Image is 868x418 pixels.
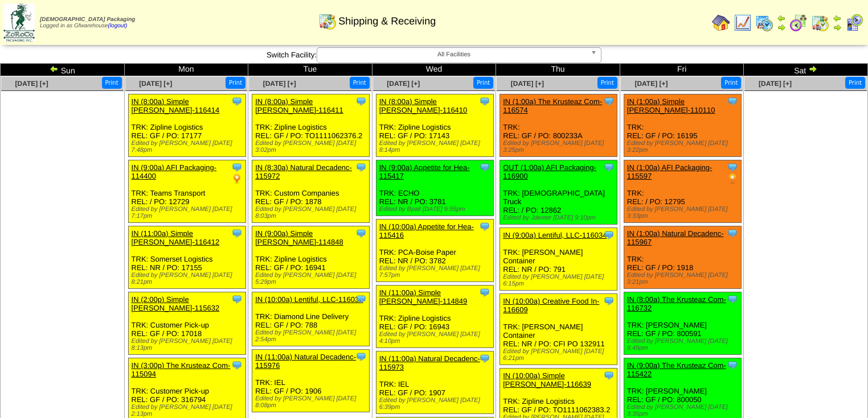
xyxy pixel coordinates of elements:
a: IN (1:00a) Simple [PERSON_NAME]-110110 [627,97,715,114]
a: IN (8:00a) Simple [PERSON_NAME]-116411 [255,97,343,114]
img: Tooltip [727,293,738,305]
a: IN (1:00a) AFI Packaging-115597 [627,163,713,180]
a: IN (8:00a) The Krusteaz Com-116732 [627,295,726,312]
span: Logged in as Gfwarehouse [40,16,135,29]
div: Edited by [PERSON_NAME] [DATE] 3:21pm [627,272,741,285]
img: Tooltip [479,96,490,107]
a: [DATE] [+] [15,80,48,88]
div: Edited by [PERSON_NAME] [DATE] 3:35pm [627,404,741,417]
a: IN (1:00a) Natural Decadenc-115967 [627,229,724,246]
td: Fri [620,64,744,76]
a: IN (11:00a) Natural Decadenc-115973 [379,354,480,371]
div: TRK: Teams Transport REL: / PO: 12729 [128,160,245,223]
div: TRK: [PERSON_NAME] Container REL: NR / PO: CFI PO 132911 [500,294,617,365]
div: TRK: Zipline Logistics REL: GF / PO: 17177 [128,94,245,157]
a: IN (1:00a) The Krusteaz Com-116574 [503,97,602,114]
div: Edited by [PERSON_NAME] [DATE] 8:03pm [255,206,369,220]
div: TRK: REL: GF / PO: 16195 [624,94,741,157]
div: TRK: ECHO REL: NR / PO: 3781 [376,160,493,216]
img: arrowleft.gif [777,14,786,23]
img: Tooltip [603,96,615,107]
div: Edited by [PERSON_NAME] [DATE] 4:10pm [379,331,493,345]
a: IN (10:00a) Appetite for Hea-115416 [379,222,474,239]
img: Tooltip [355,351,367,362]
span: [DATE] [+] [511,80,544,88]
img: Tooltip [727,359,738,371]
img: Tooltip [603,295,615,307]
img: Tooltip [231,359,243,371]
a: IN (10:00a) Simple [PERSON_NAME]-116639 [503,371,591,388]
a: IN (2:00p) Simple [PERSON_NAME]-115632 [132,295,220,312]
div: TRK: Zipline Logistics REL: GF / PO: 17143 [376,94,493,157]
div: Edited by [PERSON_NAME] [DATE] 3:33pm [627,206,741,220]
div: Edited by [PERSON_NAME] [DATE] 8:21pm [132,272,245,285]
img: arrowright.gif [808,64,817,73]
a: IN (8:00a) Simple [PERSON_NAME]-116410 [379,97,468,114]
img: Tooltip [479,162,490,173]
td: Mon [124,64,248,76]
button: Print [597,77,617,89]
div: TRK: IEL REL: GF / PO: 1906 [252,350,370,412]
img: Tooltip [231,162,243,173]
div: Edited by [PERSON_NAME] [DATE] 6:15pm [503,274,617,287]
img: calendarinout.gif [318,12,337,30]
div: TRK: REL: GF / PO: 800233A [500,94,617,157]
span: All Facilities [322,48,586,61]
a: IN (10:00a) Lentiful, LLC-116031 [255,295,363,304]
img: PO [231,173,243,184]
div: TRK: REL: GF / PO: 1918 [624,226,741,289]
img: Tooltip [231,293,243,305]
img: Tooltip [727,162,738,173]
span: [DATE] [+] [139,80,172,88]
div: Edited by Jdexter [DATE] 9:10pm [503,214,617,221]
div: TRK: Customer Pick-up REL: GF / PO: 17018 [128,292,245,355]
div: Edited by [PERSON_NAME] [DATE] 8:14pm [379,140,493,154]
a: IN (10:00a) Creative Food In-116609 [503,297,599,314]
img: calendarinout.gif [811,14,829,32]
a: IN (11:00a) Natural Decadenc-115976 [255,353,356,370]
td: Tue [248,64,372,76]
img: calendarblend.gif [789,14,808,32]
a: IN (9:00a) Lentiful, LLC-116034 [503,231,607,239]
div: Edited by [PERSON_NAME] [DATE] 3:22pm [627,140,741,154]
div: TRK: [PERSON_NAME] REL: GF / PO: 800591 [624,292,741,355]
span: Shipping & Receiving [338,15,436,27]
div: TRK: PCA-Boise Paper REL: NR / PO: 3782 [376,220,493,282]
img: PO [727,173,738,184]
img: zoroco-logo-small.webp [3,3,35,42]
img: arrowleft.gif [833,14,842,23]
div: TRK: Zipline Logistics REL: GF / PO: 16943 [376,285,493,348]
img: Tooltip [479,221,490,232]
img: Tooltip [355,293,367,305]
img: line_graph.gif [734,14,752,32]
img: Tooltip [231,96,243,107]
div: Edited by [PERSON_NAME] [DATE] 7:57pm [379,265,493,279]
a: OUT (1:00a) AFI Packaging-116900 [503,163,596,180]
a: [DATE] [+] [759,80,792,88]
img: Tooltip [727,227,738,239]
button: Print [102,77,122,89]
img: arrowleft.gif [50,64,59,73]
a: IN (11:00a) Simple [PERSON_NAME]-114849 [379,288,468,305]
div: TRK: Diamond Line Delivery REL: GF / PO: 788 [252,292,370,346]
img: Tooltip [479,287,490,298]
div: Edited by [PERSON_NAME] [DATE] 6:39pm [379,397,493,411]
span: [DEMOGRAPHIC_DATA] Packaging [40,16,135,23]
a: IN (9:00a) Simple [PERSON_NAME]-114848 [255,229,343,246]
img: home.gif [712,14,730,32]
div: Edited by Bpali [DATE] 9:55pm [379,206,493,213]
img: arrowright.gif [777,23,786,32]
div: Edited by [PERSON_NAME] [DATE] 5:29pm [255,272,369,285]
a: IN (11:00a) Simple [PERSON_NAME]-116412 [132,229,220,246]
img: Tooltip [603,162,615,173]
div: Edited by [PERSON_NAME] [DATE] 2:54pm [255,329,369,343]
div: Edited by [PERSON_NAME] [DATE] 7:48pm [132,140,245,154]
div: TRK: Zipline Logistics REL: GF / PO: TO1111062376.2 [252,94,370,157]
div: TRK: Somerset Logistics REL: NR / PO: 17155 [128,226,245,289]
span: [DATE] [+] [263,80,296,88]
button: Print [226,77,245,89]
a: [DATE] [+] [634,80,668,88]
button: Print [473,77,493,89]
